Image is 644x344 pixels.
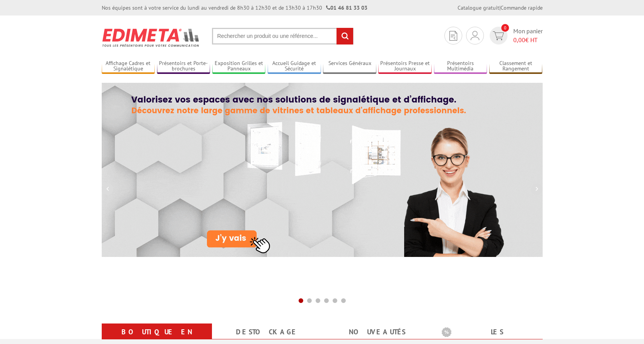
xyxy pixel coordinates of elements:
[513,36,525,44] span: 0,00
[323,60,376,73] a: Services Généraux
[513,36,543,44] span: € HT
[442,325,538,341] b: Les promotions
[268,60,321,73] a: Accueil Guidage et Sécurité
[102,4,367,12] div: Nos équipes sont à votre service du lundi au vendredi de 8h30 à 12h30 et de 13h30 à 17h30
[449,31,457,41] img: devis rapide
[501,4,543,11] a: Commande rapide
[331,325,423,339] a: nouveautés
[513,27,543,44] span: Mon panier
[102,23,200,52] img: Présentoir, panneau, stand - Edimeta - PLV, affichage, mobilier bureau, entreprise
[157,60,210,73] a: Présentoirs et Porte-brochures
[501,24,509,32] span: 0
[458,4,543,12] div: |
[471,31,479,40] img: devis rapide
[102,60,155,73] a: Affichage Cadres et Signalétique
[488,27,543,44] a: devis rapide 0 Mon panier 0,00€ HT
[489,60,543,73] a: Classement et Rangement
[434,60,487,73] a: Présentoirs Multimédia
[212,28,354,44] input: Rechercher un produit ou une référence...
[326,4,367,11] strong: 01 46 81 33 03
[221,325,313,339] a: Destockage
[212,60,266,73] a: Exposition Grilles et Panneaux
[493,31,504,40] img: devis rapide
[458,4,499,11] a: Catalogue gratuit
[378,60,432,73] a: Présentoirs Presse et Journaux
[337,28,353,44] input: rechercher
